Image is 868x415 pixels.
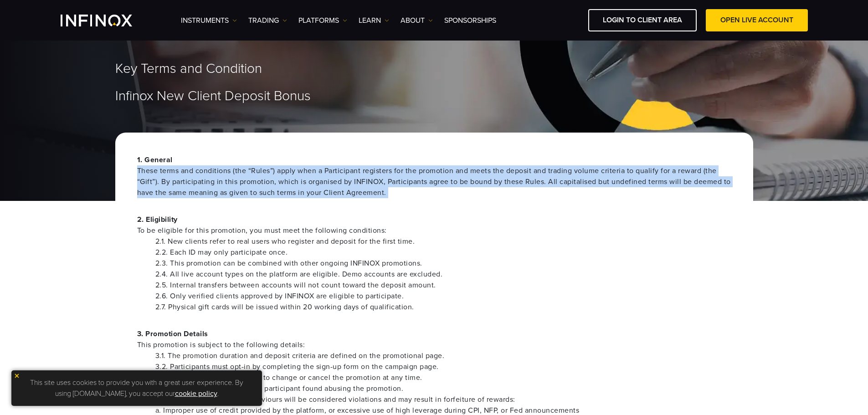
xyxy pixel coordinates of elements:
li: 2.5. Internal transfers between accounts will not count toward the deposit amount. [155,280,731,291]
li: 2.3. This promotion can be combined with other ongoing INFINOX promotions. [155,258,731,269]
p: 1. General [137,154,731,198]
a: ABOUT [401,15,433,26]
a: PLATFORMS [298,15,347,26]
span: Key Terms and Condition [115,61,262,77]
a: LOGIN TO CLIENT AREA [588,9,697,31]
a: Learn [359,15,389,26]
a: Instruments [181,15,237,26]
img: yellow close icon [14,373,20,379]
li: 3.3. INFINOX reserves the right to change or cancel the promotion at any time. [155,372,731,383]
li: 2.4. All live account types on the platform are eligible. Demo accounts are excluded. [155,269,731,280]
p: 2. Eligibility [137,214,731,236]
a: OPEN LIVE ACCOUNT [706,9,808,31]
li: 3.5. The following trading behaviours will be considered violations and may result in forfeiture ... [155,394,731,405]
p: 3. Promotion Details [137,328,731,350]
p: This site uses cookies to provide you with a great user experience. By using [DOMAIN_NAME], you a... [16,375,257,401]
li: 2.1. New clients refer to real users who register and deposit for the first time. [155,236,731,247]
span: These terms and conditions (the “Rules”) apply when a Participant registers for the promotion and... [137,165,731,198]
li: 2.6. Only verified clients approved by INFINOX are eligible to participate. [155,291,731,302]
li: 3.4. INFINOX will disqualify any participant found abusing the promotion. [155,383,731,394]
li: 3.1. The promotion duration and deposit criteria are defined on the promotional page. [155,350,731,361]
li: 3.2. Participants must opt-in by completing the sign-up form on the campaign page. [155,361,731,372]
li: 2.7. Physical gift cards will be issued within 20 working days of qualification. [155,302,731,313]
a: INFINOX Logo [61,15,154,26]
span: This promotion is subject to the following details: [137,339,731,350]
span: To be eligible for this promotion, you must meet the following conditions: [137,225,731,236]
a: SPONSORSHIPS [444,15,496,26]
h1: Infinox New Client Deposit Bonus [115,89,753,103]
a: cookie policy [175,389,217,398]
li: 2.2. Each ID may only participate once. [155,247,731,258]
a: TRADING [248,15,287,26]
